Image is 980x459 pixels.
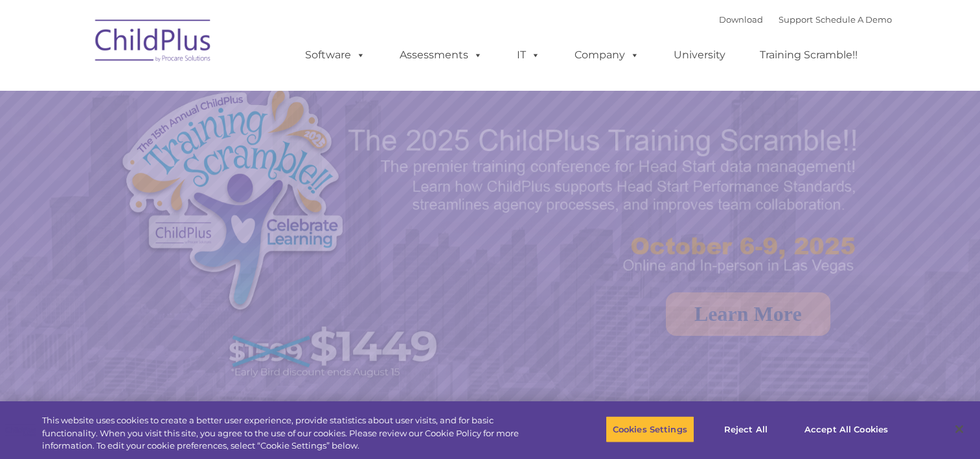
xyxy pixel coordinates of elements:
a: IT [504,42,553,68]
a: Software [292,42,378,68]
a: Training Scramble!! [747,42,871,68]
a: Learn More [666,292,830,336]
a: Company [562,42,652,68]
font: | [719,14,892,25]
a: University [661,42,738,68]
a: Assessments [387,42,496,68]
a: Support [779,14,813,25]
a: Schedule A Demo [815,14,892,25]
img: ChildPlus by Procare Solutions [89,10,218,75]
button: Cookies Settings [606,416,694,443]
button: Accept All Cookies [797,416,895,443]
button: Reject All [705,416,786,443]
a: Download [719,14,763,25]
div: This website uses cookies to create a better user experience, provide statistics about user visit... [42,414,539,453]
button: Close [945,415,974,443]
